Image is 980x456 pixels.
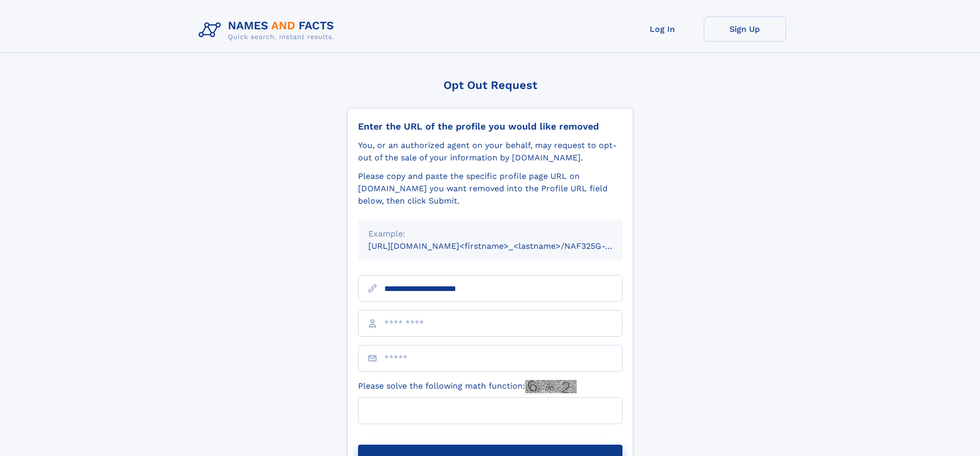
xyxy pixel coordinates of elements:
div: Example: [368,228,612,240]
a: Sign Up [704,16,786,42]
small: [URL][DOMAIN_NAME]<firstname>_<lastname>/NAF325G-xxxxxxxx [368,241,642,251]
a: Log In [621,16,704,42]
div: Enter the URL of the profile you would like removed [358,121,622,132]
div: Opt Out Request [347,79,633,92]
img: Logo Names and Facts [194,16,343,44]
div: You, or an authorized agent on your behalf, may request to opt-out of the sale of your informatio... [358,139,622,164]
label: Please solve the following math function: [358,380,577,393]
div: Please copy and paste the specific profile page URL on [DOMAIN_NAME] you want removed into the Pr... [358,170,622,207]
